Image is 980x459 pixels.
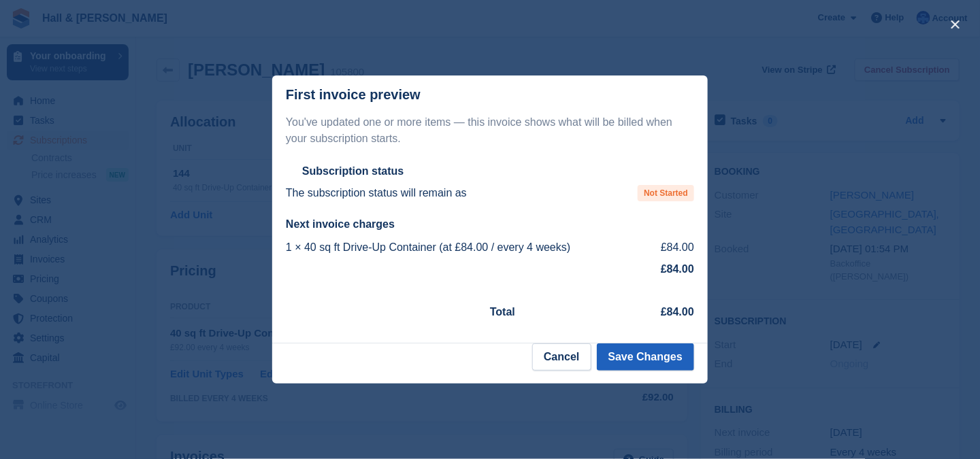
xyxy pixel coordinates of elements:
p: The subscription status will remain as [286,185,467,201]
strong: £84.00 [661,263,694,275]
button: Save Changes [597,343,694,371]
span: Not Started [638,185,694,201]
h2: Next invoice charges [286,218,694,231]
td: 1 × 40 sq ft Drive-Up Container (at £84.00 / every 4 weeks) [286,237,651,258]
strong: £84.00 [661,306,694,318]
h2: Subscription status [302,165,404,178]
p: You've updated one or more items — this invoice shows what will be billed when your subscription ... [286,114,694,147]
button: close [945,14,966,35]
td: £84.00 [651,237,694,258]
p: First invoice preview [286,87,421,103]
button: Cancel [532,343,591,371]
strong: Total [490,306,515,318]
